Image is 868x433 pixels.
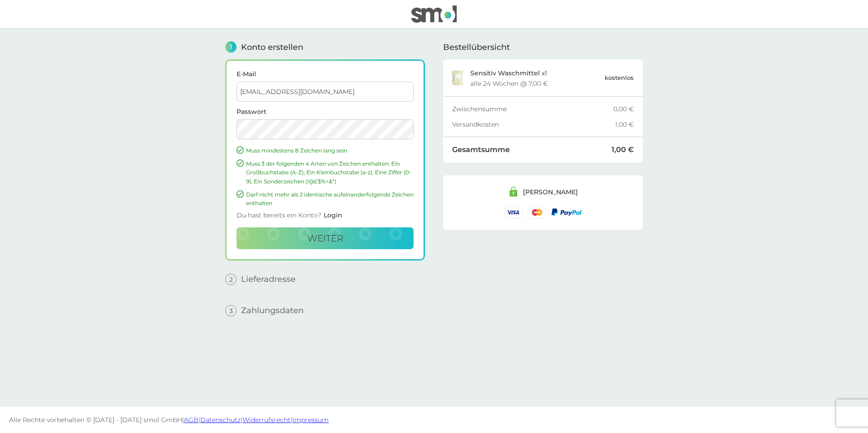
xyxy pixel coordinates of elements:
span: 1 [225,41,237,53]
div: Gesamtsumme [452,146,612,153]
div: 1,00 € [612,146,634,153]
a: Impressum [292,416,329,424]
p: Muss mindestens 8 Zeichen lang sein [246,146,414,155]
img: /assets/icons/cards/visa.svg [504,207,523,218]
span: Konto erstellen [241,43,303,51]
div: Du hast bereits ein Konto? [237,207,414,227]
img: /assets/icons/cards/mastercard.svg [528,207,546,218]
span: Bestellübersicht [443,43,510,51]
div: 1,00 € [615,121,634,128]
label: E-Mail [237,71,414,77]
span: Lieferadresse [241,275,296,283]
p: Muss 3 der folgenden 4 Arten von Zeichen enthalten: Ein Großbuchstabe (A-Z), Ein Kleinbuchstabe (... [246,159,414,186]
div: [PERSON_NAME] [523,189,578,195]
img: /assets/icons/paypal-logo-small.webp [552,208,582,216]
div: Zwischensumme [452,106,613,112]
p: Darf nicht mehr als 2 identische aufeinanderfolgende Zeichen enthalten [246,190,414,207]
span: 3 [225,305,237,316]
button: weiter [237,227,414,249]
span: Login [324,211,342,219]
a: Datenschutz [200,416,241,424]
span: 2 [225,274,237,285]
label: Passwort [237,108,414,115]
p: x 1 [470,69,547,77]
img: smol [411,5,457,23]
div: Versandkosten [452,121,615,128]
p: kostenlos [605,73,634,83]
a: Widerrufsrecht [242,416,291,424]
a: AGB [184,416,198,424]
span: Zahlungsdaten [241,306,304,315]
div: 0,00 € [613,106,634,112]
span: weiter [307,233,343,244]
span: Sensitiv Waschmittel [470,69,540,77]
div: alle 24 Wochen @ 7,00 € [470,80,548,87]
